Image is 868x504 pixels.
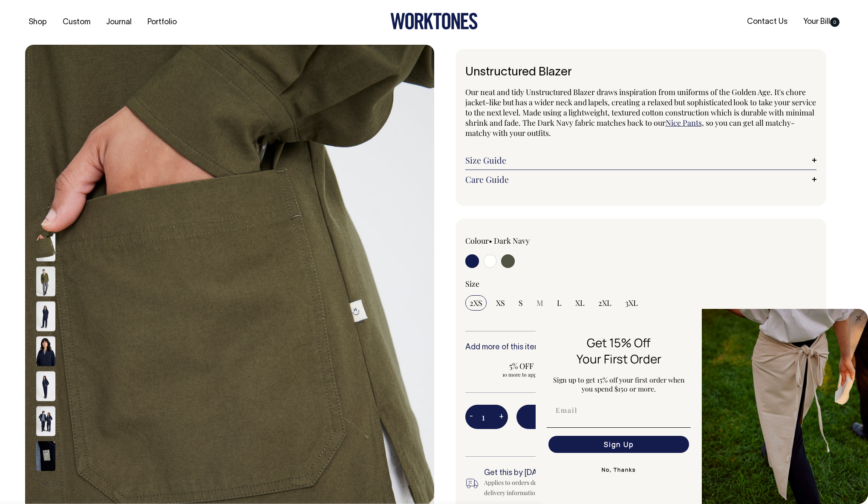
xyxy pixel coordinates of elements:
input: XS [492,295,509,311]
input: S [514,295,527,311]
span: 5% OFF [470,361,574,371]
div: FLYOUT Form [536,309,868,504]
span: S [519,298,523,308]
input: Email [548,402,689,419]
img: dark-navy [36,441,55,471]
label: Dark Navy [494,236,530,246]
span: Get 15% Off [587,334,651,351]
input: 3XL [621,295,642,311]
img: olive [36,231,55,261]
button: Close dialog [854,313,864,323]
input: 2XL [594,295,616,311]
img: 5e34ad8f-4f05-4173-92a8-ea475ee49ac9.jpeg [702,309,868,504]
input: 5% OFF 10 more to apply [465,358,578,380]
span: XL [575,298,585,308]
span: 2XL [598,298,611,308]
input: L [553,295,566,311]
button: Sign Up [548,436,689,453]
a: Your Bill0 [800,15,843,29]
button: + [495,409,508,426]
span: • [489,236,492,246]
button: Previous [39,210,52,229]
img: dark-navy [36,336,55,366]
input: XL [571,295,589,311]
a: Portfolio [144,15,180,29]
h6: Add more of this item or any other pieces from the collection to save [465,343,816,352]
a: Size Guide [465,155,816,165]
a: Journal [103,15,135,29]
span: Spend AUD350 more to get FREE SHIPPING [516,434,816,444]
h6: Get this by [DATE] [484,469,657,478]
span: M [536,298,543,308]
span: 10 more to apply [470,371,574,378]
span: 0 [830,17,839,27]
a: Nice Pants [666,118,702,128]
span: L [557,298,562,308]
button: Add to bill —AUD120.00 [516,405,816,429]
span: XS [496,298,505,308]
button: Next [39,473,52,492]
div: Applies to orders delivered in Australian metro areas. For all delivery information, . [484,478,657,498]
a: Shop [25,15,50,29]
span: , so you can get all matchy-matchy with your outfits. [465,118,795,138]
span: Our neat and tidy Unstructured Blazer draws inspiration from uniforms of the Golden Age. It's cho... [465,87,816,128]
span: Your First Order [577,351,661,367]
h1: Unstructured Blazer [465,66,816,79]
span: Sign up to get 15% off your first order when you spend $150 or more. [553,375,685,393]
a: Care Guide [465,174,816,184]
img: dark-navy [36,406,55,436]
img: dark-navy [36,371,55,401]
img: dark-navy [36,301,55,331]
span: 3XL [625,298,638,308]
a: Custom [59,15,94,29]
input: 2XS [465,295,487,311]
button: No, Thanks [547,461,691,478]
button: - [465,409,477,426]
img: olive [36,266,55,296]
div: Colour [465,236,606,246]
input: M [532,295,548,311]
div: Size [465,279,816,289]
span: 2XS [470,298,482,308]
a: Contact Us [744,15,791,29]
